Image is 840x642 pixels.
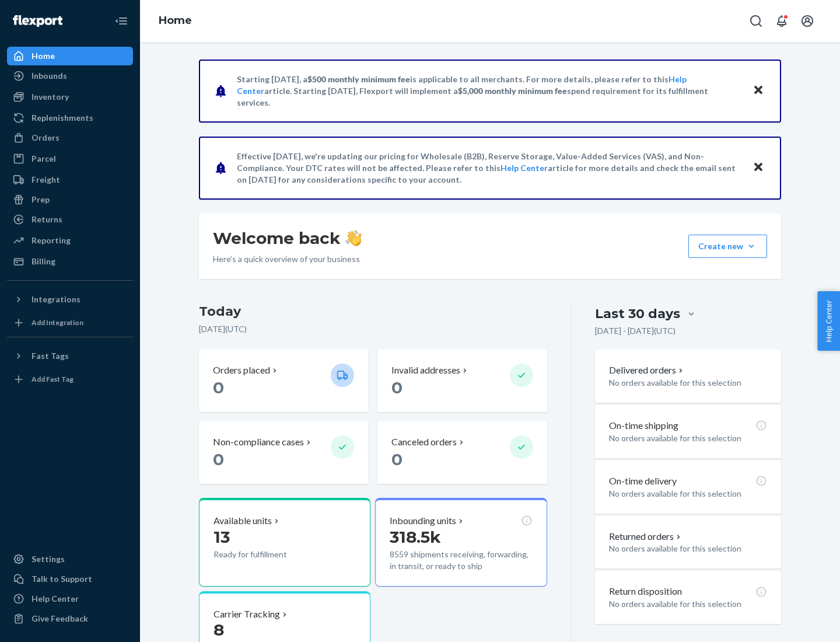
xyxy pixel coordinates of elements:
[375,498,547,587] button: Inbounding units318.5k8559 shipments receiving, forwarding, in transit, or ready to ship
[213,608,280,621] p: Carrier Tracking
[7,170,133,189] a: Freight
[32,553,65,565] div: Settings
[7,550,133,568] a: Settings
[32,70,67,82] div: Inbounds
[609,364,685,377] button: Delivered orders
[213,620,224,640] span: 8
[32,374,73,384] div: Add Fast Tag
[751,82,766,99] button: Close
[7,290,133,309] button: Integrations
[32,256,55,267] div: Billing
[7,370,133,389] a: Add Fast Tag
[609,419,678,432] p: On-time shipping
[213,449,224,469] span: 0
[391,378,402,397] span: 0
[391,364,460,377] p: Invalid addresses
[7,231,133,250] a: Reporting
[377,421,547,484] button: Canceled orders 0
[32,50,55,62] div: Home
[391,449,402,469] span: 0
[595,305,680,323] div: Last 30 days
[213,527,230,547] span: 13
[609,474,677,488] p: On-time delivery
[32,350,69,362] div: Fast Tags
[32,317,83,327] div: Add Integration
[32,132,60,144] div: Orders
[213,378,224,397] span: 0
[32,153,56,165] div: Parcel
[110,9,133,33] button: Close Navigation
[501,163,548,173] a: Help Center
[609,598,767,610] p: No orders available for this selection
[390,514,456,528] p: Inbounding units
[7,347,133,365] button: Fast Tags
[609,530,683,543] button: Returned orders
[213,435,304,449] p: Non-compliance cases
[199,498,370,587] button: Available units13Ready for fulfillment
[32,112,93,124] div: Replenishments
[199,421,368,484] button: Non-compliance cases 0
[237,151,741,186] p: Effective [DATE], we're updating our pricing for Wholesale (B2B), Reserve Storage, Value-Added Se...
[7,313,133,332] a: Add Integration
[32,91,69,103] div: Inventory
[199,350,368,412] button: Orders placed 0
[32,613,88,624] div: Give Feedback
[744,9,768,33] button: Open Search Box
[7,109,133,127] a: Replenishments
[199,302,547,321] h3: Today
[237,74,741,109] p: Starting [DATE], a is applicable to all merchants. For more details, please refer to this article...
[307,74,410,84] span: $500 monthly minimum fee
[7,67,133,85] a: Inbounds
[390,549,532,572] p: 8559 shipments receiving, forwarding, in transit, or ready to ship
[213,514,272,528] p: Available units
[609,432,767,444] p: No orders available for this selection
[817,291,840,351] button: Help Center
[7,88,133,106] a: Inventory
[32,214,62,225] div: Returns
[13,15,62,27] img: Flexport logo
[213,549,321,560] p: Ready for fulfillment
[32,174,60,186] div: Freight
[213,364,270,377] p: Orders placed
[7,609,133,628] button: Give Feedback
[609,543,767,554] p: No orders available for this selection
[609,585,682,598] p: Return disposition
[7,149,133,168] a: Parcel
[159,14,192,27] a: Home
[609,377,767,389] p: No orders available for this selection
[345,230,362,246] img: hand-wave emoji
[7,252,133,271] a: Billing
[213,253,362,265] p: Here’s a quick overview of your business
[458,86,567,96] span: $5,000 monthly minimum fee
[7,190,133,209] a: Prep
[595,325,675,337] p: [DATE] - [DATE] ( UTC )
[751,159,766,176] button: Close
[32,194,50,205] div: Prep
[213,228,362,249] h1: Welcome back
[7,589,133,608] a: Help Center
[688,235,767,258] button: Create new
[391,435,457,449] p: Canceled orders
[32,235,71,246] div: Reporting
[7,570,133,588] a: Talk to Support
[149,4,201,38] ol: breadcrumbs
[32,593,79,605] div: Help Center
[7,210,133,229] a: Returns
[377,350,547,412] button: Invalid addresses 0
[390,527,441,547] span: 318.5k
[796,9,819,33] button: Open account menu
[770,9,793,33] button: Open notifications
[609,488,767,500] p: No orders available for this selection
[199,323,547,335] p: [DATE] ( UTC )
[7,128,133,147] a: Orders
[7,47,133,65] a: Home
[32,573,92,585] div: Talk to Support
[32,294,80,305] div: Integrations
